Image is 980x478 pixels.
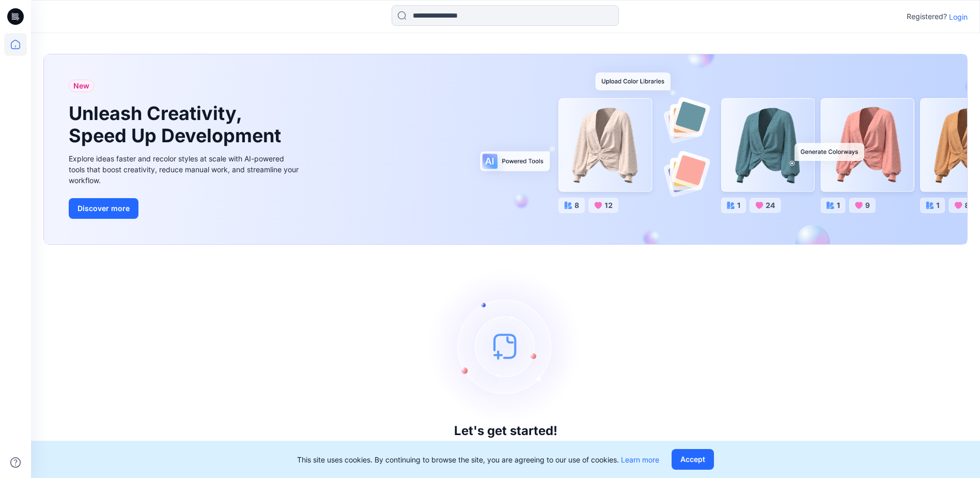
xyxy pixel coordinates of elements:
h3: Let's get started! [454,424,557,438]
button: Discover more [69,198,138,219]
div: Explore ideas faster and recolor styles at scale with AI-powered tools that boost creativity, red... [69,153,301,186]
p: This site uses cookies. By continuing to browse the site, you are agreeing to our use of cookies. [297,454,659,465]
a: Learn more [621,455,659,464]
p: Login [949,11,968,22]
span: New [73,80,89,92]
h1: Unleash Creativity, Speed Up Development [69,102,286,147]
p: Registered? [907,10,947,23]
a: Discover more [69,198,301,219]
button: Accept [672,449,714,470]
img: empty-state-image.svg [428,268,583,424]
